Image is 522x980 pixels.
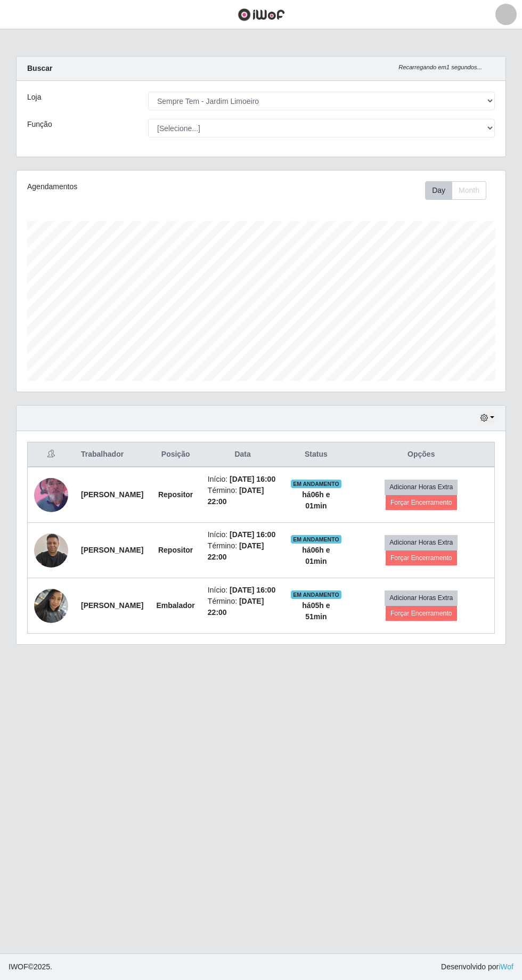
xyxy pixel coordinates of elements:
img: CoreUI Logo [238,8,285,21]
img: 1758636912979.jpeg [34,583,68,628]
strong: Buscar [27,64,52,72]
div: First group [425,181,486,200]
span: Desenvolvido por [441,961,513,973]
strong: Embalador [156,601,194,610]
a: iWof [499,962,513,971]
label: Função [27,119,52,130]
li: Término: [208,540,278,563]
span: EM ANDAMENTO [291,590,341,599]
th: Posição [150,442,201,467]
button: Adicionar Horas Extra [385,590,458,605]
i: Recarregando em 1 segundos... [398,64,482,70]
button: Month [452,181,486,200]
img: 1758478385763.jpeg [34,528,68,573]
time: [DATE] 16:00 [230,475,275,483]
button: Day [425,181,452,200]
li: Término: [208,596,278,618]
li: Início: [208,474,278,485]
strong: Repositor [158,490,193,499]
strong: há 05 h e 51 min [302,601,330,621]
time: [DATE] 16:00 [230,586,275,594]
label: Loja [27,92,41,103]
li: Término: [208,485,278,507]
strong: há 06 h e 01 min [302,490,330,510]
button: Adicionar Horas Extra [385,535,458,550]
button: Forçar Encerramento [386,495,457,510]
button: Forçar Encerramento [386,606,457,621]
li: Início: [208,529,278,540]
span: EM ANDAMENTO [291,480,341,488]
button: Forçar Encerramento [386,550,457,565]
button: Adicionar Horas Extra [385,480,458,495]
div: Toolbar with button groups [425,181,495,200]
span: © 2025 . [9,961,52,973]
th: Opções [348,442,495,467]
strong: há 06 h e 01 min [302,546,330,565]
th: Trabalhador [75,442,150,467]
th: Status [284,442,348,467]
th: Data [201,442,284,467]
div: Agendamentos [27,181,213,192]
strong: Repositor [158,546,193,554]
span: IWOF [9,962,28,971]
time: [DATE] 16:00 [230,530,275,539]
strong: [PERSON_NAME] [81,601,143,610]
li: Início: [208,585,278,596]
strong: [PERSON_NAME] [81,490,143,499]
img: 1752090635186.jpeg [34,465,68,525]
span: EM ANDAMENTO [291,535,341,544]
strong: [PERSON_NAME] [81,546,143,554]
